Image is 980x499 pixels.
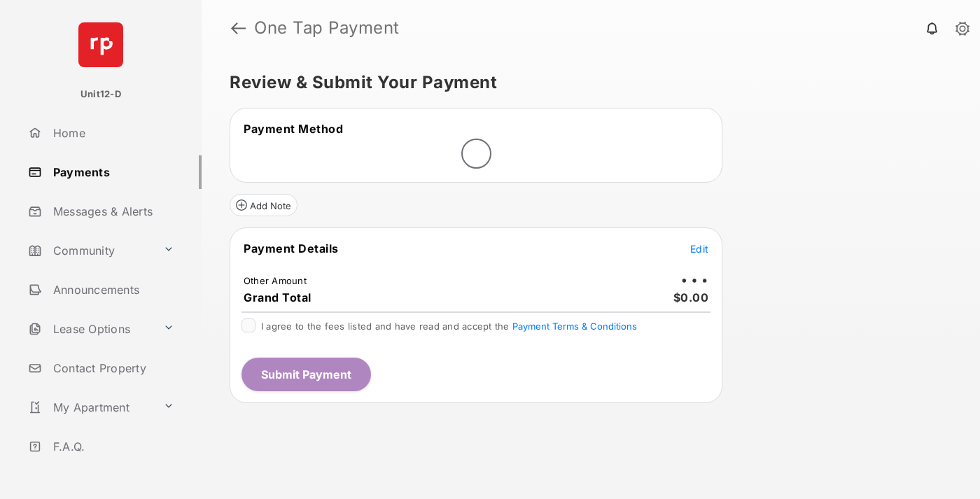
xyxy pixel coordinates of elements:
span: Payment Method [244,122,343,136]
a: Lease Options [22,312,157,346]
a: Messages & Alerts [22,195,202,228]
strong: One Tap Payment [254,20,400,36]
a: Home [22,116,202,150]
span: Edit [690,243,708,255]
a: F.A.Q. [22,430,202,463]
button: Submit Payment [241,358,371,391]
a: Payments [22,155,202,189]
span: $0.00 [673,290,709,304]
a: Community [22,234,157,267]
h5: Review & Submit Your Payment [230,74,941,91]
span: Grand Total [244,290,311,304]
span: I agree to the fees listed and have read and accept the [261,321,637,332]
a: My Apartment [22,391,157,424]
span: Payment Details [244,241,339,255]
button: I agree to the fees listed and have read and accept the [512,321,637,332]
button: Add Note [230,194,297,216]
a: Announcements [22,273,202,307]
p: Unit12-D [80,87,121,101]
a: Contact Property [22,351,202,385]
img: svg+xml;base64,PHN2ZyB4bWxucz0iaHR0cDovL3d3dy53My5vcmcvMjAwMC9zdmciIHdpZHRoPSI2NCIgaGVpZ2h0PSI2NC... [78,22,123,67]
td: Other Amount [243,274,307,287]
button: Edit [690,241,708,255]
